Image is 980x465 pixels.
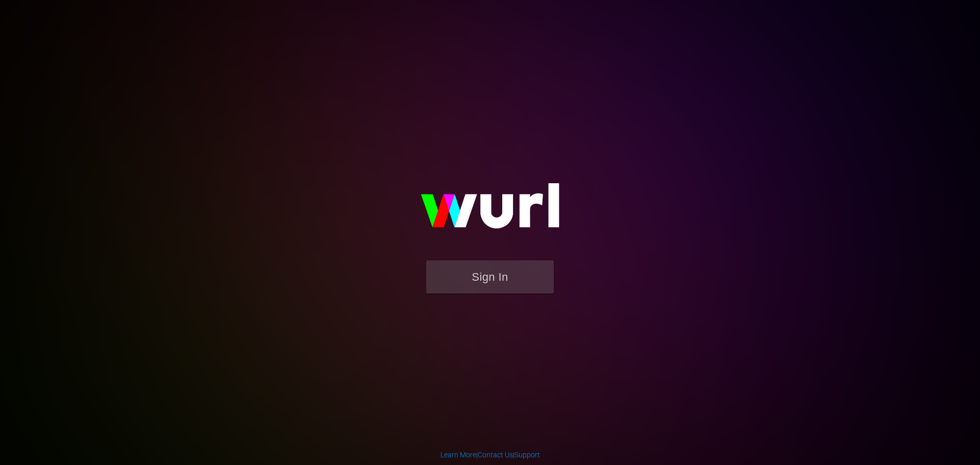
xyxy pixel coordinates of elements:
div: | | [440,450,540,460]
button: Sign In [426,260,554,293]
a: Support [514,451,540,459]
img: wurl-logo-on-black-223613ac3d8ba8fe6dc639794a292ebdb59501304c7dfd60c99c58986ef67473.svg [388,161,592,260]
a: Learn More [440,451,476,459]
a: Contact Us [478,451,513,459]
